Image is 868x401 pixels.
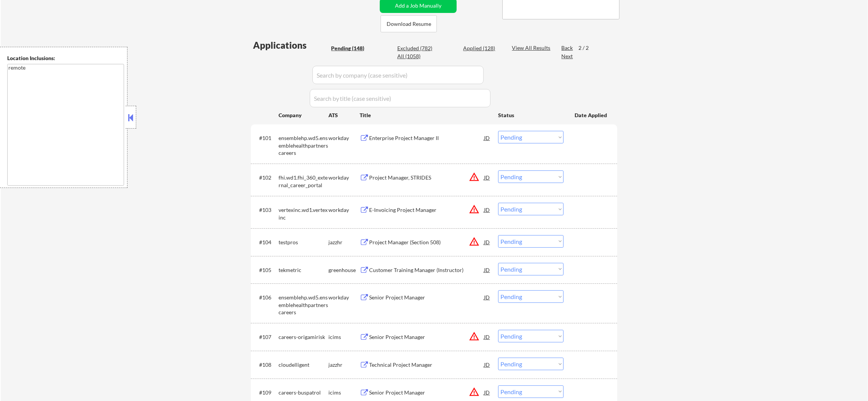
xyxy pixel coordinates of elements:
div: careers-origamirisk [279,333,328,341]
div: #106 [259,294,272,301]
div: Senior Project Manager [369,389,484,396]
div: Technical Project Manager [369,361,484,369]
div: icims [328,389,360,396]
div: 2 / 2 [578,44,596,52]
div: jazzhr [328,361,360,369]
div: JD [483,235,491,249]
div: Company [279,111,328,119]
div: JD [483,385,491,399]
div: JD [483,290,491,304]
div: Senior Project Manager [369,333,484,341]
div: Customer Training Manager (Instructor) [369,266,484,274]
button: warning_amber [469,172,479,182]
div: testpros [279,239,328,246]
div: #107 [259,333,272,341]
div: Back [561,44,573,52]
div: Excluded (782) [397,45,435,52]
div: JD [483,263,491,277]
div: icims [328,333,360,341]
div: Project Manager, STRIDES [369,174,484,181]
div: JD [483,203,491,216]
div: Applications [253,41,328,50]
div: jazzhr [328,239,360,246]
div: #104 [259,239,272,246]
div: greenhouse [328,266,360,274]
div: View All Results [512,44,553,52]
input: Search by company (case sensitive) [312,66,484,84]
div: workday [328,174,360,181]
div: #109 [259,389,272,396]
button: warning_amber [469,331,479,342]
div: #102 [259,174,272,181]
div: Title [360,111,491,119]
div: JD [483,330,491,344]
div: fhi.wd1.fhi_360_external_career_portal [279,174,328,189]
div: Senior Project Manager [369,294,484,301]
button: Download Resume [381,15,437,32]
div: careers-buspatrol [279,389,328,396]
button: warning_amber [469,387,479,397]
div: JD [483,358,491,371]
button: warning_amber [469,236,479,247]
div: Status [498,108,564,122]
div: Applied (128) [463,45,501,52]
div: #101 [259,134,272,142]
div: ensemblehp.wd5.ensemblehealthpartnerscareers [279,134,328,157]
div: tekmetric [279,266,328,274]
div: vertexinc.wd1.vertexinc [279,206,328,221]
div: cloudelligent [279,361,328,369]
div: Project Manager (Section 508) [369,239,484,246]
div: workday [328,206,360,214]
button: warning_amber [469,204,479,215]
div: Next [561,53,573,60]
div: #108 [259,361,272,369]
div: E-Invoicing Project Manager [369,206,484,214]
div: Enterprise Project Manager II [369,134,484,142]
div: Location Inclusions: [7,54,124,62]
div: Date Applied [575,111,608,119]
div: Pending (148) [331,45,369,52]
div: workday [328,134,360,142]
div: #105 [259,266,272,274]
div: ATS [328,111,360,119]
div: workday [328,294,360,301]
div: All (1058) [397,53,435,60]
div: #103 [259,206,272,214]
div: JD [483,131,491,145]
div: ensemblehp.wd5.ensemblehealthpartnerscareers [279,294,328,316]
input: Search by title (case sensitive) [310,89,491,107]
div: JD [483,170,491,184]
